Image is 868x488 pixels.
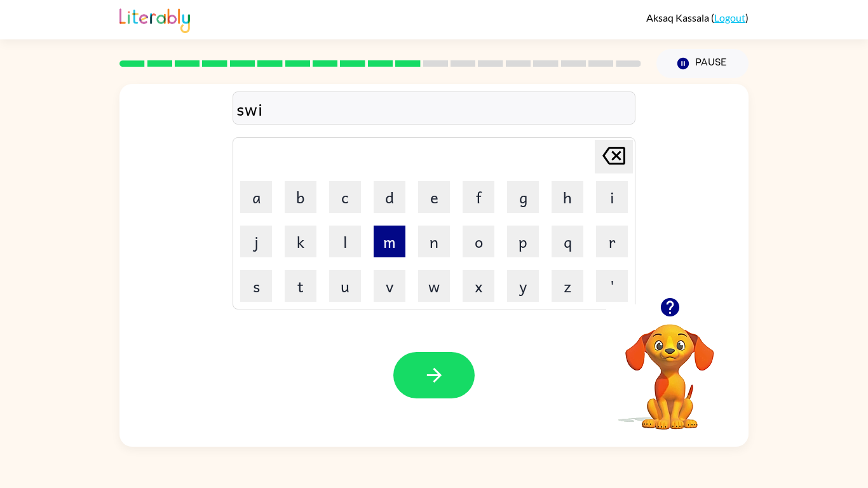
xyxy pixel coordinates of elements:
button: e [418,181,450,213]
button: l [329,226,361,257]
button: w [418,270,450,302]
button: d [374,181,405,213]
button: o [463,226,494,257]
button: u [329,270,361,302]
button: p [507,226,539,257]
div: swi [236,95,632,122]
span: Aksaq Kassala [646,11,711,24]
button: Pause [656,49,749,78]
button: r [596,226,628,257]
button: f [463,181,494,213]
button: a [240,181,272,213]
img: Literably [119,5,190,33]
button: k [285,226,316,257]
button: c [329,181,361,213]
video: Your browser must support playing .mp4 files to use Literably. Please try using another browser. [606,304,733,431]
button: h [552,181,583,213]
button: y [507,270,539,302]
a: Logout [714,11,745,24]
button: i [596,181,628,213]
button: m [374,226,405,257]
button: j [240,226,272,257]
button: t [285,270,316,302]
button: z [552,270,583,302]
button: n [418,226,450,257]
button: g [507,181,539,213]
button: v [374,270,405,302]
button: q [552,226,583,257]
button: b [285,181,316,213]
button: ' [596,270,628,302]
button: x [463,270,494,302]
button: s [240,270,272,302]
div: ( ) [646,11,749,24]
